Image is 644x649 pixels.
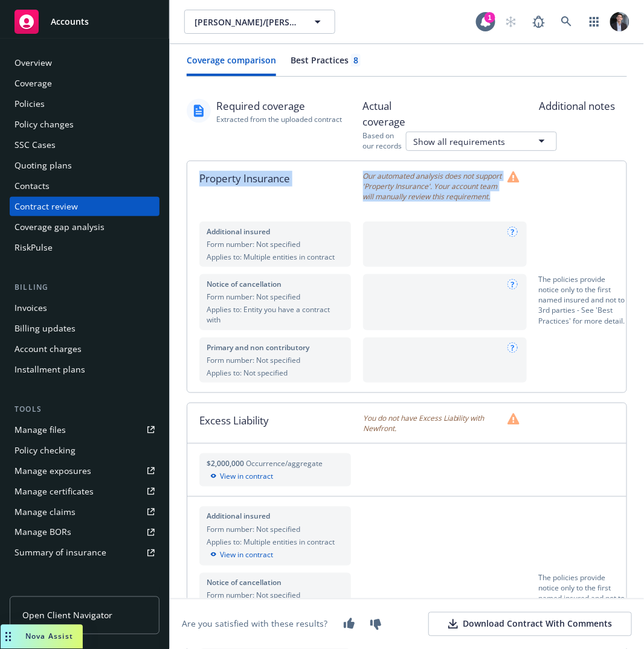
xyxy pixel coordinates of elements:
a: Account charges [10,339,159,359]
a: Policy checking [10,441,159,460]
div: View in contract [207,550,344,561]
span: Nova Assist [25,631,73,642]
span: [PERSON_NAME]/[PERSON_NAME] Construction, Inc. [195,16,299,28]
div: Are you satisfied with these results? [182,618,327,631]
span: You do not have Excess Liability with Newfront. [363,413,503,433]
div: Account charges [14,339,82,359]
a: Billing updates [10,319,159,338]
div: View in contract [207,471,344,482]
div: Policy changes [14,115,74,134]
div: Notice of cancellation [207,578,344,588]
div: Invoices [14,298,47,318]
div: Best Practices [291,54,361,66]
div: Form number: Not specified [207,292,344,302]
a: RiskPulse [10,238,159,257]
div: Overview [14,53,52,72]
div: Contract review [14,197,78,216]
a: Start snowing [499,10,523,34]
div: Additional insured [207,511,344,522]
a: Installment plans [10,360,159,379]
div: Actual coverage [363,98,406,130]
div: Additional notes [539,98,627,114]
button: Download Contract With Comments [428,612,632,636]
span: Accounts [51,17,89,27]
span: Our automated analysis does not support 'Property Insurance'. Your account team will manually rev... [363,171,503,202]
div: Applies to: Multiple entities in contract [207,252,344,262]
a: Manage claims [10,502,159,522]
div: Manage files [14,420,66,440]
a: Manage files [10,420,159,440]
span: Occurrence/aggregate [246,458,323,468]
div: Applies to: Entity you have a contract with [207,304,344,325]
div: Primary and non contributory [207,342,344,353]
button: Nova Assist [1,625,83,649]
a: Manage exposures [10,461,159,481]
a: Policies [10,94,159,113]
div: Summary of insurance [14,543,106,563]
img: photo [610,12,630,31]
a: Invoices [10,298,159,318]
div: Required coverage [216,98,342,114]
div: Form number: Not specified [207,239,344,249]
span: Open Client Navigator [22,609,112,622]
div: Policy checking [14,441,76,460]
div: Coverage gap analysis [14,217,105,237]
a: Manage certificates [10,482,159,501]
div: Excess Liability [187,403,363,443]
a: Search [555,10,579,34]
div: Quoting plans [14,156,72,175]
a: Accounts [10,5,159,39]
div: 8 [353,54,358,66]
div: Manage exposures [14,461,91,481]
a: Overview [10,53,159,72]
div: Manage certificates [14,482,94,501]
a: Coverage [10,74,159,93]
a: Quoting plans [10,156,159,175]
button: Coverage comparison [187,54,276,76]
div: Billing updates [14,319,76,338]
div: 1 [485,12,495,23]
div: Based on our records [363,130,406,151]
div: Policies [14,94,45,113]
div: Form number: Not specified [207,525,344,535]
div: Property Insurance [187,161,363,211]
div: Form number: Not specified [207,355,344,365]
div: Manage BORs [14,523,71,542]
div: Applies to: Multiple entities in contract [207,537,344,548]
div: Extracted from the uploaded contract [216,114,342,124]
div: Coverage [14,74,52,93]
a: Contract review [10,197,159,216]
a: Policy changes [10,115,159,134]
div: Drag to move [1,625,16,649]
a: SSC Cases [10,135,159,155]
span: $2,000,000 [207,458,246,468]
div: Billing [10,281,159,293]
div: SSC Cases [14,135,56,155]
div: Download Contract With Comments [448,618,612,630]
div: Additional insured [207,226,344,237]
a: Summary of insurance [10,543,159,563]
div: Notice of cancellation [207,279,344,289]
div: Manage claims [14,502,76,522]
div: Contacts [14,176,50,196]
div: RiskPulse [14,238,53,257]
div: Form number: Not specified [207,590,344,601]
div: The policies provide notice only to the first named insured and not to 3rd parties - See 'Best Pr... [539,573,626,642]
a: Contacts [10,176,159,196]
a: Coverage gap analysis [10,217,159,237]
a: Manage BORs [10,523,159,542]
a: Switch app [582,10,607,34]
button: [PERSON_NAME]/[PERSON_NAME] Construction, Inc. [184,10,335,34]
div: Applies to: Not specified [207,368,344,378]
div: The policies provide notice only to the first named insured and not to 3rd parties - See 'Best Pr... [539,274,626,330]
a: Report a Bug [527,10,551,34]
div: Installment plans [14,360,85,379]
div: Tools [10,403,159,415]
